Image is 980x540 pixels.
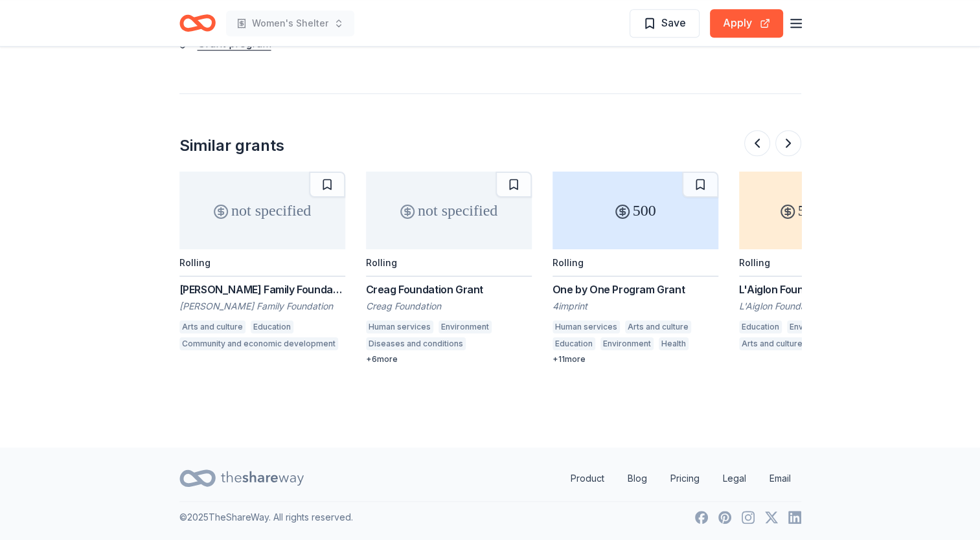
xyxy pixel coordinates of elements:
a: 500 – 7.5kRollingL'Aiglon Foundation: Special Interest GrantsL'Aiglon FoundationEducationEnvironm... [739,172,905,354]
a: Home [179,8,216,38]
a: Email [759,466,801,491]
div: 500 [553,172,718,249]
div: + 11 more [553,354,718,365]
div: Rolling [739,257,770,268]
div: + 6 more [366,354,532,365]
div: Human services [366,321,433,333]
span: Save [661,14,686,31]
div: Rolling [179,257,211,268]
div: Arts and culture [625,321,691,333]
div: Environment [787,321,840,333]
div: [PERSON_NAME] Family Foundation Grant [179,282,345,297]
div: Diseases and conditions [366,337,466,350]
button: Save [630,9,700,38]
div: L'Aiglon Foundation [739,300,905,313]
div: Creag Foundation [366,300,532,313]
div: L'Aiglon Foundation: Special Interest Grants [739,282,905,297]
a: 500RollingOne by One Program Grant4imprintHuman servicesArts and cultureEducationEnvironmentHealt... [553,172,718,365]
div: Arts and culture [179,321,245,333]
div: Education [553,337,595,350]
div: [PERSON_NAME] Family Foundation [179,300,345,313]
nav: quick links [560,466,801,491]
div: Arts and culture [739,337,805,350]
div: Health [659,337,689,350]
a: Legal [712,466,757,491]
a: Blog [617,466,657,491]
p: © 2025 TheShareWay. All rights reserved. [179,510,353,525]
div: Community and economic development [179,337,338,350]
div: Education [739,321,782,333]
div: Environment [439,321,492,333]
div: Creag Foundation Grant [366,282,532,297]
a: not specifiedRolling[PERSON_NAME] Family Foundation Grant[PERSON_NAME] Family FoundationArts and ... [179,172,345,354]
div: 4imprint [553,300,718,313]
a: Pricing [660,466,710,491]
div: Education [251,321,293,333]
div: not specified [179,172,345,249]
a: not specifiedRollingCreag Foundation GrantCreag FoundationHuman servicesEnvironmentDiseases and c... [366,172,532,365]
div: Environment [600,337,654,350]
div: Rolling [366,257,397,268]
div: Rolling [553,257,584,268]
button: Apply [710,9,783,38]
div: Human services [553,321,620,333]
div: Similar grants [179,135,284,156]
div: One by One Program Grant [553,282,718,297]
button: Women's Shelter [226,10,354,36]
div: 500 – 7.5k [739,172,905,249]
a: Product [560,466,615,491]
div: not specified [366,172,532,249]
span: Women's Shelter [252,16,328,31]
